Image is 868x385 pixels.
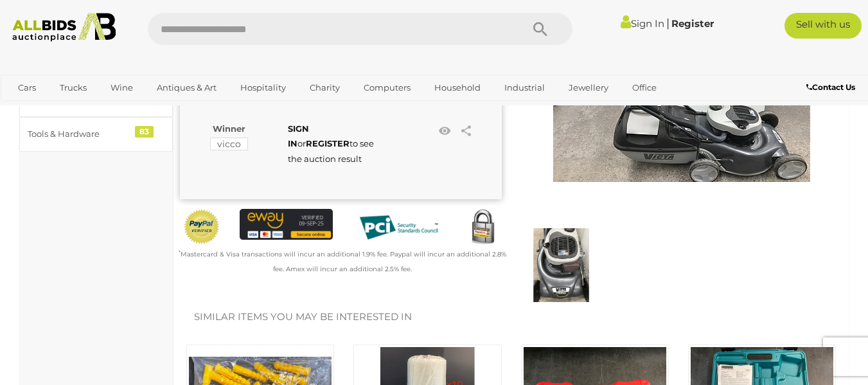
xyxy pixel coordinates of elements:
a: [GEOGRAPHIC_DATA] [60,98,168,120]
span: or to see the auction result [288,123,374,164]
a: Charity [301,77,348,98]
a: Antiques & Art [148,77,225,98]
a: Computers [355,77,419,98]
img: PCI DSS compliant [352,209,445,246]
h2: Similar items you may be interested in [194,312,828,323]
a: Sell with us [784,13,862,39]
a: Wine [102,77,141,98]
a: Contact Us [806,80,858,94]
img: Victa Tornado 2 Stroke Lawn Mower [524,228,598,302]
div: 83 [135,126,154,138]
a: Hospitality [232,77,294,98]
a: Industrial [496,77,553,98]
a: Household [426,77,489,98]
a: SIGN IN [288,123,309,148]
span: | [666,16,669,30]
b: Winner [213,123,245,134]
a: Trucks [51,77,95,98]
a: Sign In [621,17,664,30]
li: Watch this item [435,121,454,141]
img: Official PayPal Seal [183,209,220,245]
a: Jewellery [560,77,617,98]
a: Register [671,17,714,30]
a: Sports [10,98,53,120]
b: Contact Us [806,82,855,92]
img: Secured by Rapid SSL [465,209,502,246]
a: Office [624,77,665,98]
img: Allbids.com.au [6,13,122,42]
mark: vicco [210,138,248,150]
div: Tools & Hardware [28,127,134,141]
a: Tools & Hardware 83 [19,117,173,151]
img: eWAY Payment Gateway [240,209,333,240]
button: Search [508,13,572,45]
small: Mastercard & Visa transactions will incur an additional 1.9% fee. Paypal will incur an additional... [179,250,506,273]
a: Cars [10,77,44,98]
a: REGISTER [306,138,350,148]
